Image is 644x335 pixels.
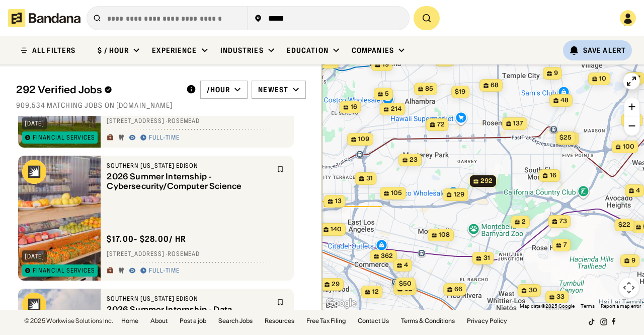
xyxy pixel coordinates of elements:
div: © 2025 Workwise Solutions Inc. [24,318,113,324]
a: Open this area in Google Maps (opens a new window) [325,297,358,310]
span: 7 [637,74,640,83]
div: 909,534 matching jobs on [DOMAIN_NAME] [16,101,306,110]
span: 100 [623,143,634,151]
div: Financial Services [33,267,95,274]
span: $50 [399,280,412,287]
span: 137 [513,119,523,128]
span: 4 [636,186,640,195]
a: Privacy Policy [467,318,507,324]
div: Experience [152,46,197,55]
div: Companies [352,46,394,55]
span: 30 [529,286,537,295]
span: 72 [437,120,445,129]
button: Map camera controls [619,278,639,298]
span: 73 [559,217,567,226]
span: 140 [331,225,342,234]
span: 7 [563,241,567,249]
span: 16 [550,171,556,180]
div: Education [287,46,329,55]
div: grid [16,116,306,310]
span: 5 [385,90,389,98]
span: 12 [372,288,379,296]
span: $19 [455,88,465,95]
a: Resources [265,318,294,324]
span: 9 [554,69,558,78]
span: 108 [439,231,450,239]
a: Home [121,318,138,324]
span: 4 [404,261,408,270]
a: Report a map error [601,303,641,309]
span: Map data ©2025 Google [520,303,575,309]
span: 9 [631,256,635,265]
span: 362 [381,252,393,260]
span: 129 [454,190,464,199]
div: Full-time [149,134,180,142]
div: Industries [220,46,264,55]
span: $22 [618,221,630,228]
span: 105 [391,189,402,197]
div: /hour [207,85,230,94]
div: Southern [US_STATE] Edison [107,162,271,170]
span: 13 [335,197,342,206]
span: $25 [559,133,572,141]
div: [DATE] [25,253,44,259]
div: Save Alert [583,46,626,55]
div: Full-time [149,267,180,275]
span: 33 [556,293,565,301]
a: Search Jobs [218,318,253,324]
span: 29 [332,280,340,289]
div: 2026 Summer Internship - Data Analytics/Data Science/Applied Math/Statistics [107,305,271,324]
span: 24 [327,58,335,66]
span: 66 [454,285,462,294]
span: 2 [522,218,526,226]
span: 52 [405,285,413,293]
span: 68 [491,81,499,90]
span: 19 [382,60,389,69]
span: 292 [480,177,493,185]
div: $ / hour [98,46,129,55]
a: Free Tax Filing [306,318,346,324]
a: Contact Us [358,318,389,324]
span: 31 [484,254,490,262]
span: 214 [391,105,401,113]
a: Post a job [180,318,206,324]
div: Newest [258,85,288,94]
img: Bandana logotype [8,9,80,27]
span: 16 [351,103,357,111]
span: 48 [560,96,569,105]
div: 292 Verified Jobs [16,84,178,96]
div: [STREET_ADDRESS] · Rosemead [107,117,288,125]
div: [DATE] [25,120,44,126]
div: [STREET_ADDRESS] · Rosemead [107,250,288,258]
div: Southern [US_STATE] Edison [107,295,271,303]
span: 85 [425,85,433,93]
div: 2026 Summer Internship - Cybersecurity/Computer Science [107,172,271,191]
span: 10 [599,75,606,83]
a: Terms & Conditions [401,318,455,324]
a: About [150,318,168,324]
span: 109 [358,135,369,144]
div: $ 17.00 - $28.00 / hr [107,234,186,244]
div: ALL FILTERS [32,47,75,54]
span: 23 [410,156,418,164]
img: Google [325,297,358,310]
span: 31 [366,174,373,183]
a: Terms (opens in new tab) [581,303,595,309]
div: Financial Services [33,135,95,141]
img: Southern California Edison logo [22,293,46,317]
img: Southern California Edison logo [22,160,46,184]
